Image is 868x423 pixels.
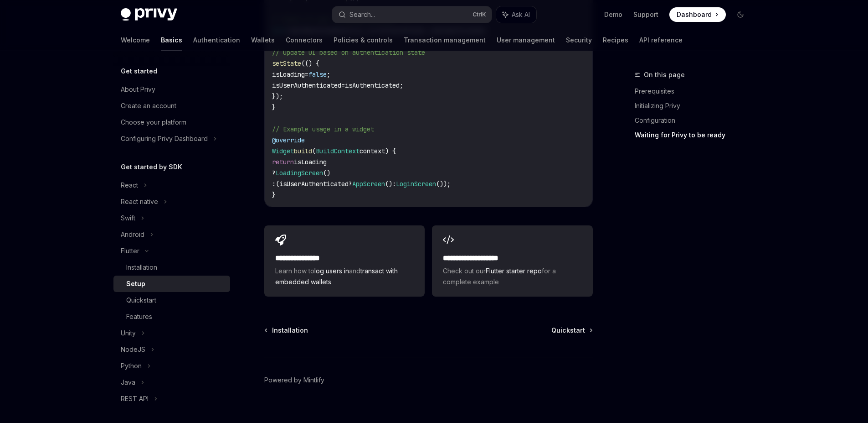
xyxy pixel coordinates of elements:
[272,147,294,155] span: Widget
[334,29,393,51] a: Policies & controls
[265,326,308,335] a: Installation
[635,128,755,142] a: Waiting for Privy to be ready
[121,29,150,51] a: Welcome
[639,29,683,51] a: API reference
[272,103,276,111] span: }
[635,113,755,128] a: Configuration
[294,147,312,155] span: build
[264,225,425,297] a: **** **** **** *Learn how tolog users inandtransact with embedded wallets
[551,326,585,335] span: Quickstart
[113,114,230,131] a: Choose your platform
[121,377,135,388] div: Java
[385,180,392,188] span: ()
[341,81,345,89] span: =
[126,311,152,322] div: Features
[121,328,136,339] div: Unity
[733,7,748,22] button: Toggle dark mode
[272,136,305,144] span: @override
[352,180,385,188] span: AppScreen
[121,117,186,128] div: Choose your platform
[272,180,276,188] span: :
[404,29,486,51] a: Transaction management
[314,267,349,275] a: log users in
[121,8,177,21] img: dark logo
[121,360,142,371] div: Python
[323,169,330,177] span: ()
[360,147,396,155] span: context) {
[603,29,628,51] a: Recipes
[113,292,230,308] a: Quickstart
[193,29,240,51] a: Authentication
[644,69,685,80] span: On this page
[126,295,156,306] div: Quickstart
[316,147,360,155] span: BuildContext
[113,81,230,98] a: About Privy
[121,162,182,172] h5: Get started by SDK
[286,29,323,51] a: Connectors
[486,267,542,275] a: Flutter starter repo
[272,48,425,57] span: // Update UI based on authentication state
[272,169,276,177] span: ?
[272,125,374,133] span: // Example usage in a widget
[396,180,436,188] span: LoginScreen
[312,147,316,155] span: (
[272,191,276,199] span: }
[308,70,327,78] span: false
[276,180,349,188] span: (isUserAuthenticated
[251,29,275,51] a: Wallets
[677,10,712,19] span: Dashboard
[392,180,396,188] span: :
[121,84,155,95] div: About Privy
[327,70,330,78] span: ;
[264,376,324,385] a: Powered by Mintlify
[113,259,230,276] a: Installation
[496,6,536,23] button: Ask AI
[121,245,139,256] div: Flutter
[121,196,158,207] div: React native
[272,326,308,335] span: Installation
[635,99,755,113] a: Initializing Privy
[121,344,145,355] div: NodeJS
[436,180,451,188] span: ());
[294,158,327,166] span: isLoading
[126,262,157,273] div: Installation
[443,266,581,287] span: Check out our for a complete example
[121,133,208,144] div: Configuring Privy Dashboard
[497,29,555,51] a: User management
[272,158,294,166] span: return
[512,10,530,19] span: Ask AI
[113,276,230,292] a: Setup
[275,266,414,287] span: Learn how to and
[121,213,135,224] div: Swift
[113,98,230,114] a: Create an account
[349,180,352,188] span: ?
[332,6,492,23] button: Search...CtrlK
[121,229,144,240] div: Android
[473,11,486,18] span: Ctrl K
[566,29,592,51] a: Security
[161,29,182,51] a: Basics
[669,7,726,22] a: Dashboard
[276,169,323,177] span: LoadingScreen
[272,92,283,100] span: });
[272,59,301,68] span: setState
[635,84,755,99] a: Prerequisites
[604,10,622,19] a: Demo
[633,10,658,19] a: Support
[121,100,176,111] div: Create an account
[305,70,308,78] span: =
[345,81,403,89] span: isAuthenticated;
[272,70,305,78] span: isLoading
[272,81,341,89] span: isUserAuthenticated
[113,308,230,325] a: Features
[121,393,149,404] div: REST API
[301,59,319,68] span: (() {
[121,66,157,77] h5: Get started
[551,326,592,335] a: Quickstart
[126,278,145,289] div: Setup
[349,9,375,20] div: Search...
[121,180,138,191] div: React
